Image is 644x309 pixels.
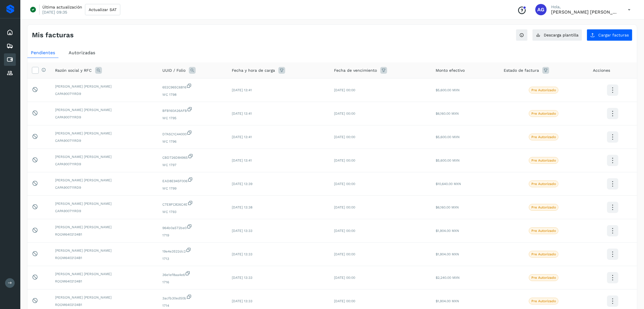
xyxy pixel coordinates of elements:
div: Embarques [4,40,16,52]
span: 19e4e3522dc2 [162,247,223,254]
span: C7E8FC826C4E [162,200,223,207]
span: [DATE] 13:41 [232,158,252,162]
p: Pre Autorizado [531,182,556,186]
span: [DATE] 13:33 [232,229,252,233]
span: [DATE] 13:41 [232,112,252,116]
span: 3acfb30ed50b [162,294,223,301]
span: [PERSON_NAME] [PERSON_NAME] [55,178,153,183]
span: 964b0a572be0 [162,224,223,230]
span: CAPA900711RD9 [55,115,153,120]
span: [DATE] 00:00 [334,299,355,303]
span: 652C965C6B16 [162,83,223,90]
span: WC 1797 [162,162,223,167]
span: $10,640.00 MXN [436,182,461,186]
span: [PERSON_NAME] [PERSON_NAME] [55,295,153,300]
span: 1719 [162,233,223,238]
span: [PERSON_NAME] [PERSON_NAME] [55,84,153,89]
span: [PERSON_NAME] [PERSON_NAME] [55,248,153,253]
span: D7A5C1C44000 [162,130,223,137]
span: CAPA900711RD9 [55,162,153,167]
span: [DATE] 13:33 [232,299,252,303]
p: Pre Autorizado [531,276,556,280]
span: [DATE] 13:41 [232,88,252,92]
span: $5,600.00 MXN [436,158,460,162]
p: Pre Autorizado [531,299,556,303]
p: Pre Autorizado [531,229,556,233]
button: Descarga plantilla [532,29,582,41]
p: Pre Autorizado [531,158,556,162]
span: CAPA900711RD9 [55,91,153,96]
div: Proveedores [4,67,16,79]
p: Pre Autorizado [531,252,556,256]
span: WC 1796 [162,139,223,144]
span: UUID / Folio [162,68,185,73]
span: $1,904.00 MXN [436,299,459,303]
span: [PERSON_NAME] [PERSON_NAME] [55,107,153,112]
span: Estado de factura [504,68,539,73]
span: $6,160.00 MXN [436,205,459,209]
p: Abigail Gonzalez Leon [551,9,619,15]
span: $5,600.00 MXN [436,88,460,92]
span: WC 1795 [162,116,223,121]
p: Última actualización [42,5,82,10]
span: Fecha y hora de carga [232,68,275,73]
span: [DATE] 00:00 [334,88,355,92]
span: [PERSON_NAME] [PERSON_NAME] [55,225,153,230]
span: Acciones [593,68,610,73]
p: Pre Autorizado [531,88,556,92]
span: CAPA900711RD9 [55,138,153,143]
span: ROOM6402134B1 [55,232,153,237]
span: Fecha de vencimiento [334,68,377,73]
span: [DATE] 00:00 [334,205,355,209]
span: Monto efectivo [436,68,465,73]
span: [DATE] 00:00 [334,158,355,162]
p: Pre Autorizado [531,135,556,139]
span: 1713 [162,256,223,261]
span: [DATE] 00:00 [334,276,355,280]
span: [DATE] 00:00 [334,135,355,139]
span: CAPA900711RD9 [55,208,153,214]
span: WC 1793 [162,209,223,214]
span: ROOM6402134B1 [55,255,153,260]
p: Pre Autorizado [531,205,556,209]
span: Cargar facturas [598,33,629,37]
span: [DATE] 13:41 [232,135,252,139]
span: $1,904.00 MXN [436,252,459,256]
p: Hola, [551,5,619,9]
span: [DATE] 13:39 [232,182,252,186]
span: 1716 [162,280,223,285]
span: 36e1ef8aa4e6 [162,271,223,277]
span: EAD8E945F006 [162,177,223,184]
span: BFB160A26AFB [162,106,223,113]
span: [PERSON_NAME] [PERSON_NAME] [55,154,153,159]
span: $6,160.00 MXN [436,112,459,116]
span: [PERSON_NAME] [PERSON_NAME] [55,271,153,277]
span: CAPA900711RD9 [55,185,153,190]
span: WC 1799 [162,186,223,191]
h4: Mis facturas [32,31,74,39]
span: $1,904.00 MXN [436,229,459,233]
span: Razón social y RFC [55,68,92,73]
span: [DATE] 00:00 [334,252,355,256]
span: 1714 [162,303,223,308]
button: Cargar facturas [587,29,632,41]
p: Pre Autorizado [531,112,556,116]
span: [DATE] 00:00 [334,112,355,116]
span: [DATE] 13:33 [232,252,252,256]
span: ROOM6402134B1 [55,279,153,284]
button: Actualizar SAT [85,4,120,15]
span: ROOM6402134B1 [55,302,153,307]
span: [PERSON_NAME] [PERSON_NAME] [55,131,153,136]
span: [DATE] 13:33 [232,276,252,280]
span: [DATE] 00:00 [334,229,355,233]
span: Pendientes [31,50,55,55]
p: [DATE] 09:35 [42,10,67,15]
span: Descarga plantilla [544,33,578,37]
span: WC 1798 [162,92,223,97]
span: CBD726D84965 [162,153,223,160]
span: $2,240.00 MXN [436,276,460,280]
div: Cuentas por pagar [4,53,16,66]
span: [PERSON_NAME] [PERSON_NAME] [55,201,153,206]
div: Inicio [4,26,16,39]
